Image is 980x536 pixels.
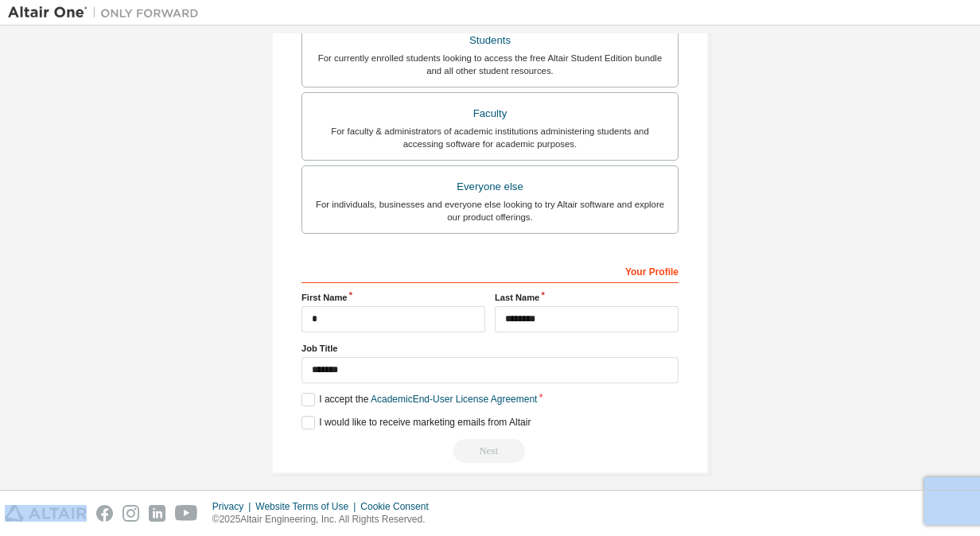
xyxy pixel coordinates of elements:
[212,500,255,513] div: Privacy
[312,52,668,77] div: For currently enrolled students looking to access the free Altair Student Edition bundle and all ...
[495,291,679,304] label: Last Name
[255,500,360,513] div: Website Terms of Use
[175,505,198,522] img: youtube.svg
[301,439,679,463] div: Provide a valid email to continue
[360,500,437,513] div: Cookie Consent
[301,291,485,304] label: First Name
[312,29,668,52] div: Students
[312,103,668,125] div: Faculty
[312,176,668,198] div: Everyone else
[301,393,537,406] label: I accept the
[212,513,438,526] p: © 2025 Altair Engineering, Inc. All Rights Reserved.
[312,198,668,223] div: For individuals, businesses and everyone else looking to try Altair software and explore our prod...
[301,342,679,355] label: Job Title
[301,258,679,283] div: Your Profile
[371,394,537,405] a: Academic End-User License Agreement
[5,505,87,522] img: altair_logo.svg
[8,5,207,21] img: Altair One
[301,416,531,429] label: I would like to receive marketing emails from Altair
[312,125,668,150] div: For faculty & administrators of academic institutions administering students and accessing softwa...
[149,505,165,522] img: linkedin.svg
[96,505,113,522] img: facebook.svg
[122,505,139,522] img: instagram.svg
